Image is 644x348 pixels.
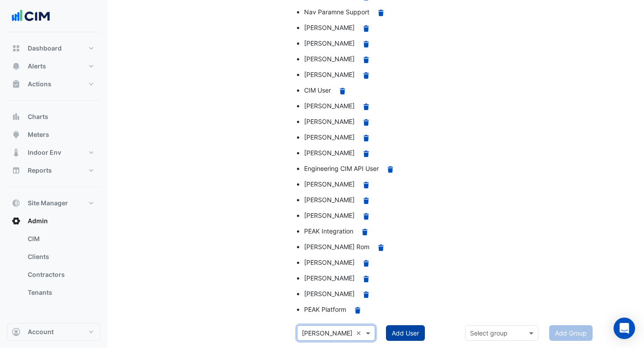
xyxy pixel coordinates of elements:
[7,144,100,161] button: Indoor Env
[28,112,48,121] span: Charts
[304,83,454,99] li: CIM User
[362,291,370,298] fa-icon: Remove
[11,7,51,25] img: Company Logo
[362,259,370,267] fa-icon: Remove
[362,40,370,48] fa-icon: Remove
[362,25,370,32] fa-icon: Remove
[7,57,100,75] button: Alerts
[28,166,52,175] span: Reports
[7,323,100,341] button: Account
[12,130,21,139] app-icon: Meters
[362,275,370,283] fa-icon: Remove
[12,216,21,225] app-icon: Admin
[28,130,49,139] span: Meters
[7,161,100,179] button: Reports
[304,68,454,83] li: [PERSON_NAME]
[362,56,370,64] fa-icon: Remove
[7,75,100,93] button: Actions
[304,240,454,255] li: [PERSON_NAME] Rom
[12,199,21,208] app-icon: Site Manager
[339,87,347,95] fa-icon: Remove
[377,9,385,17] fa-icon: Remove
[614,318,635,339] div: Open Intercom Messenger
[304,130,454,146] li: [PERSON_NAME]
[304,193,454,208] li: [PERSON_NAME]
[362,134,370,142] fa-icon: Remove
[12,62,21,71] app-icon: Alerts
[7,194,100,212] button: Site Manager
[304,255,454,271] li: [PERSON_NAME]
[7,126,100,144] button: Meters
[304,115,454,130] li: [PERSON_NAME]
[28,80,51,89] span: Actions
[386,325,425,341] button: Add User
[28,44,62,53] span: Dashboard
[362,72,370,79] fa-icon: Remove
[386,166,394,173] fa-icon: Remove
[28,199,68,208] span: Site Manager
[304,177,454,193] li: [PERSON_NAME]
[362,197,370,204] fa-icon: Remove
[362,212,370,220] fa-icon: Remove
[304,146,454,161] li: [PERSON_NAME]
[304,302,454,318] li: PEAK Platform
[12,44,21,53] app-icon: Dashboard
[304,52,454,68] li: [PERSON_NAME]
[362,181,370,189] fa-icon: Remove
[356,328,364,338] span: Clear
[28,62,46,71] span: Alerts
[21,248,100,266] a: Clients
[21,230,100,248] a: CIM
[362,103,370,110] fa-icon: Remove
[304,5,454,21] li: Nav Paramne Support
[12,166,21,175] app-icon: Reports
[21,266,100,284] a: Contractors
[7,108,100,126] button: Charts
[12,112,21,121] app-icon: Charts
[304,99,454,115] li: [PERSON_NAME]
[7,212,100,230] button: Admin
[354,306,362,314] fa-icon: Remove
[12,80,21,89] app-icon: Actions
[362,150,370,157] fa-icon: Remove
[7,230,100,305] div: Admin
[21,284,100,301] a: Tenants
[304,21,454,36] li: [PERSON_NAME]
[7,39,100,57] button: Dashboard
[362,119,370,126] fa-icon: Remove
[304,224,454,240] li: PEAK Integration
[361,228,369,236] fa-icon: Remove
[28,148,61,157] span: Indoor Env
[28,327,54,336] span: Account
[304,271,454,287] li: [PERSON_NAME]
[377,244,385,251] fa-icon: Remove
[28,216,48,225] span: Admin
[304,161,454,177] li: Engineering CIM API User
[12,148,21,157] app-icon: Indoor Env
[304,36,454,52] li: [PERSON_NAME]
[304,208,454,224] li: [PERSON_NAME]
[304,287,454,302] li: [PERSON_NAME]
